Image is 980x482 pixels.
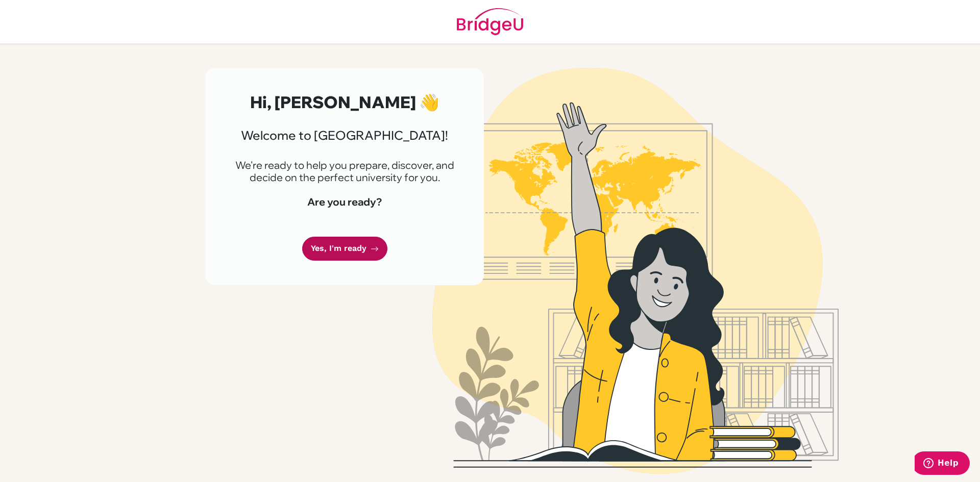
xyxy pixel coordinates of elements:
[915,451,970,477] iframe: Opens a widget where you can find more information
[302,237,387,261] a: Yes, I'm ready
[345,68,926,474] img: Welcome to Bridge U
[230,92,459,112] h2: Hi, [PERSON_NAME] 👋
[230,128,459,143] h3: Welcome to [GEOGRAPHIC_DATA]!
[230,159,459,184] p: We're ready to help you prepare, discover, and decide on the perfect university for you.
[230,196,459,208] h4: Are you ready?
